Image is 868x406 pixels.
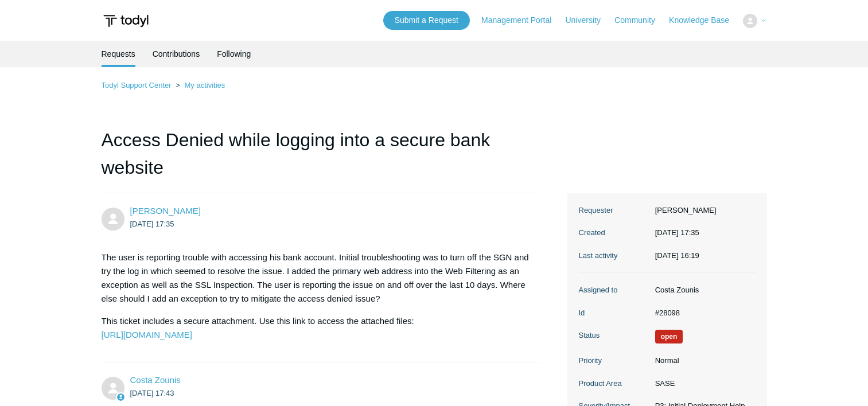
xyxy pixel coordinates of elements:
dt: Assigned to [579,284,649,296]
time: 2025-09-13T16:19:09+00:00 [655,251,699,260]
dd: SASE [649,378,756,389]
h1: Access Denied while logging into a secure bank website [102,126,541,193]
p: The user is reporting trouble with accessing his bank account. Initial troubleshooting was to tur... [102,251,530,306]
li: Requests [102,41,135,67]
dt: Id [579,307,649,319]
dt: Created [579,227,649,239]
a: [URL][DOMAIN_NAME] [102,330,192,339]
p: This ticket includes a secure attachment. Use this link to access the attached files: [102,314,530,342]
a: Todyl Support Center [102,81,172,89]
a: [PERSON_NAME] [130,206,201,216]
span: We are working on a response for you [655,330,683,343]
time: 2025-09-12T17:43:43Z [130,389,174,397]
dt: Requester [579,205,649,216]
dt: Product Area [579,378,649,389]
time: 2025-09-12T17:35:49+00:00 [655,228,699,237]
dd: #28098 [649,307,756,319]
span: Aaron aaron [130,206,201,216]
li: Todyl Support Center [102,81,174,89]
img: Todyl Support Center Help Center home page [102,10,150,32]
dt: Last activity [579,250,649,261]
a: My activities [184,81,225,89]
a: Community [614,14,667,26]
dd: [PERSON_NAME] [649,205,756,216]
time: 2025-09-12T17:35:49Z [130,220,174,228]
a: Contributions [153,41,200,67]
dd: Normal [649,355,756,366]
li: My activities [173,81,225,89]
a: Following [217,41,251,67]
dt: Priority [579,355,649,366]
a: Knowledge Base [669,14,741,26]
dd: Costa Zounis [649,284,756,296]
dt: Status [579,330,649,341]
a: Costa Zounis [130,375,181,385]
a: Submit a Request [383,11,470,30]
a: Management Portal [481,14,563,26]
a: University [565,14,612,26]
